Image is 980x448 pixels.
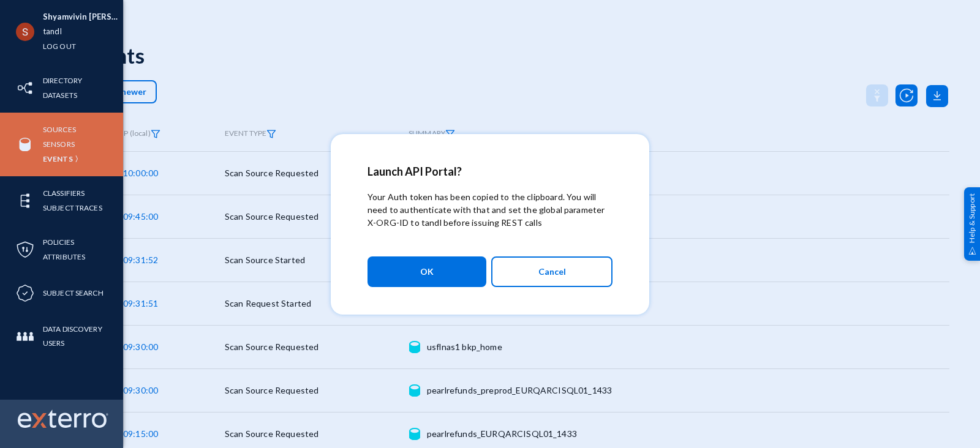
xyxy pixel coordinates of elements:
[420,261,434,283] span: OK
[538,261,566,282] span: Cancel
[367,190,612,229] p: Your Auth token has been copied to the clipboard. You will need to authenticate with that and set...
[367,256,486,287] button: OK
[491,256,612,287] button: Cancel
[367,165,612,178] h2: Launch API Portal?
